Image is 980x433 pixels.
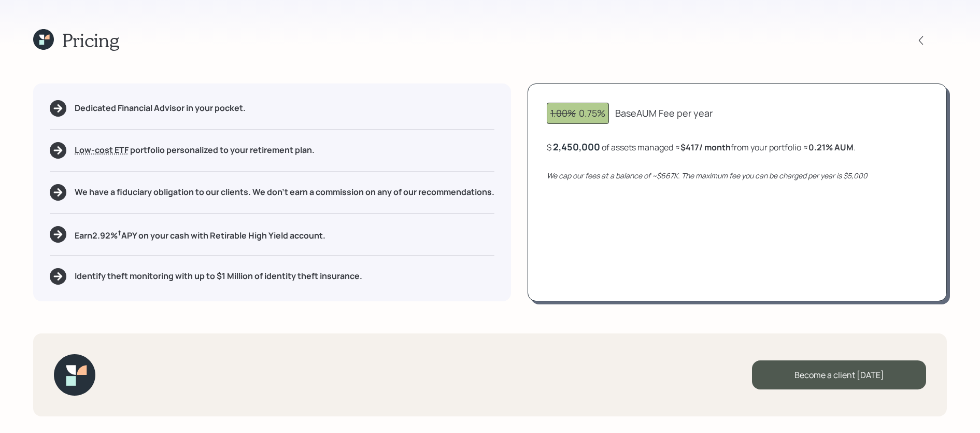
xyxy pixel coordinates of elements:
h5: portfolio personalized to your retirement plan. [75,145,315,155]
div: 2,450,000 [553,141,600,153]
h5: Identify theft monitoring with up to $1 Million of identity theft insurance. [75,271,362,281]
div: Become a client [DATE] [752,360,926,389]
b: $417 / month [680,142,731,153]
iframe: Customer reviews powered by Trustpilot [108,345,240,423]
span: 1.00% [550,107,576,119]
h5: Earn 2.92 % APY on your cash with Retirable High Yield account. [75,228,325,241]
b: 0.21 % AUM [808,142,854,153]
h5: We have a fiduciary obligation to our clients. We don't earn a commission on any of our recommend... [75,187,494,197]
i: We cap our fees at a balance of ~$667K. The maximum fee you can be charged per year is $5,000 [547,171,868,180]
div: $ of assets managed ≈ from your portfolio ≈ . [547,141,856,153]
span: Low-cost ETF [75,144,129,156]
div: 0.75% [550,106,605,120]
h1: Pricing [62,29,119,51]
div: Base AUM Fee per year [615,106,713,120]
sup: † [118,228,121,238]
h5: Dedicated Financial Advisor in your pocket. [75,103,246,113]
